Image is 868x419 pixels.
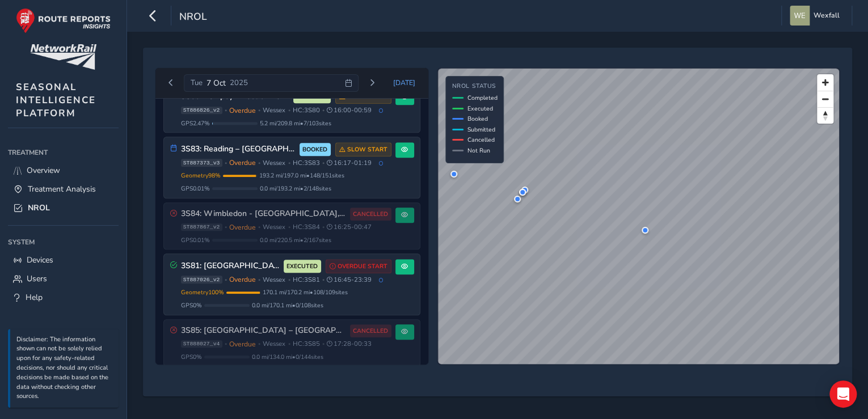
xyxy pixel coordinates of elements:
[790,6,810,26] img: diamond-layout
[327,276,372,284] span: 16:45 - 23:39
[207,78,226,88] span: 7 Oct
[181,159,222,167] span: ST887373_v3
[28,184,96,194] span: Treatment Analysis
[817,91,833,107] button: Zoom out
[162,76,180,90] button: Previous day
[467,136,495,144] span: Cancelled
[181,288,224,297] span: Geometry 100 %
[322,277,325,283] span: •
[263,106,285,115] span: Wessex
[353,327,388,336] span: CANCELLED
[229,340,256,349] span: Overdue
[258,107,260,113] span: •
[229,223,256,232] span: Overdue
[263,288,348,297] span: 170.1 mi / 170.2 mi • 108 / 109 sites
[28,202,50,213] span: NROL
[327,340,372,348] span: 17:28 - 00:33
[288,277,290,283] span: •
[26,292,43,303] span: Help
[817,74,833,91] button: Zoom in
[181,326,346,336] h3: 3S85: [GEOGRAPHIC_DATA] – [GEOGRAPHIC_DATA], Hounslow loop, [GEOGRAPHIC_DATA], [GEOGRAPHIC_DATA]
[302,145,327,154] span: BOOKED
[8,161,119,180] a: Overview
[467,104,493,113] span: Executed
[8,180,119,198] a: Treatment Analysis
[229,158,256,167] span: Overdue
[181,353,202,361] span: GPS 0 %
[27,255,53,265] span: Devices
[263,223,285,231] span: Wessex
[288,107,290,113] span: •
[322,341,325,347] span: •
[288,160,290,166] span: •
[293,223,320,231] span: HC: 3S84
[229,106,256,115] span: Overdue
[181,340,222,348] span: ST888027_v4
[467,94,498,102] span: Completed
[252,353,323,361] span: 0.0 mi / 134.0 mi • 0 / 144 sites
[452,83,498,90] h4: NROL Status
[16,335,113,402] p: Disclaimer: The information shown can not be solely relied upon for any safety-related decisions,...
[288,224,290,230] span: •
[327,159,372,167] span: 16:17 - 01:19
[258,224,260,230] span: •
[322,107,325,113] span: •
[814,6,840,26] span: Wexfall
[8,234,119,251] div: System
[829,380,857,408] div: Open Intercom Messenger
[225,160,227,166] span: •
[8,251,119,269] a: Devices
[293,106,320,115] span: HC: 3S80
[258,277,260,283] span: •
[27,165,60,176] span: Overview
[467,125,495,134] span: Submitted
[393,78,415,87] span: [DATE]
[8,198,119,217] a: NROL
[30,44,96,70] img: customer logo
[27,273,47,284] span: Users
[322,224,325,230] span: •
[293,276,320,284] span: HC: 3S81
[225,277,227,283] span: •
[817,107,833,124] button: Reset bearing to north
[181,145,296,154] h3: 3S83: Reading – [GEOGRAPHIC_DATA], [GEOGRAPHIC_DATA], [US_STATE][GEOGRAPHIC_DATA]
[293,159,320,167] span: HC: 3S83
[322,160,325,166] span: •
[347,145,387,154] span: SLOW START
[467,115,488,123] span: Booked
[181,171,221,180] span: Geometry 98 %
[353,210,388,219] span: CANCELLED
[258,160,260,166] span: •
[16,81,96,120] span: SEASONAL INTELLIGENCE PLATFORM
[293,340,320,348] span: HC: 3S85
[363,76,381,90] button: Next day
[181,184,210,193] span: GPS 0.01 %
[8,269,119,288] a: Users
[8,144,119,161] div: Treatment
[181,261,280,271] h3: 3S81: [GEOGRAPHIC_DATA] – Fratton
[181,301,202,310] span: GPS 0 %
[263,340,285,348] span: Wessex
[438,69,839,365] canvas: Map
[225,341,227,347] span: •
[467,146,490,155] span: Not Run
[260,236,331,244] span: 0.0 mi / 220.5 mi • 2 / 167 sites
[260,184,331,193] span: 0.0 mi / 193.2 mi • 2 / 148 sites
[8,288,119,307] a: Help
[181,276,222,283] span: ST887026_v2
[260,119,331,128] span: 5.2 mi / 209.8 mi • 7 / 103 sites
[258,341,260,347] span: •
[252,301,323,310] span: 0.0 mi / 170.1 mi • 0 / 108 sites
[263,276,285,284] span: Wessex
[230,78,248,88] span: 2025
[181,119,210,128] span: GPS 2.47 %
[259,171,344,180] span: 193.2 mi / 197.0 mi • 148 / 151 sites
[179,10,207,26] span: NROL
[225,107,227,113] span: •
[338,262,387,271] span: OVERDUE START
[16,8,111,33] img: rr logo
[327,223,372,231] span: 16:25 - 00:47
[790,6,844,26] button: Wexfall
[286,262,318,271] span: EXECUTED
[181,209,346,219] h3: 3S84: Wimbledon - [GEOGRAPHIC_DATA], [GEOGRAPHIC_DATA], [GEOGRAPHIC_DATA]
